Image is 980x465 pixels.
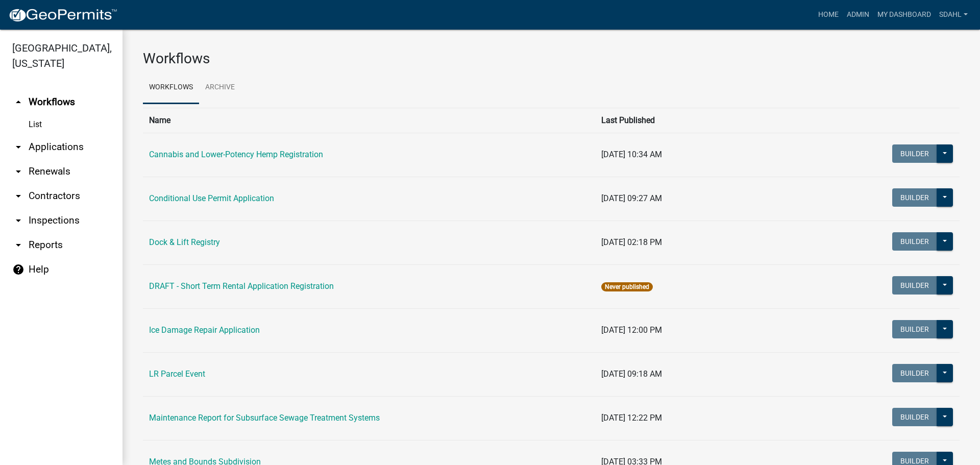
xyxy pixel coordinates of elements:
[892,232,937,251] button: Builder
[12,141,24,153] i: arrow_drop_down
[12,190,24,202] i: arrow_drop_down
[149,237,220,247] a: Dock & Lift Registry
[892,320,937,338] button: Builder
[199,71,241,104] a: Archive
[601,150,662,159] span: [DATE] 10:34 AM
[601,282,653,291] span: Never published
[12,239,24,251] i: arrow_drop_down
[814,5,843,25] a: Home
[143,108,595,133] th: Name
[601,237,662,247] span: [DATE] 02:18 PM
[149,193,274,203] a: Conditional Use Permit Application
[595,108,825,133] th: Last Published
[149,281,334,291] a: DRAFT - Short Term Rental Application Registration
[601,193,662,203] span: [DATE] 09:27 AM
[892,276,937,295] button: Builder
[873,5,935,25] a: My Dashboard
[601,325,662,335] span: [DATE] 12:00 PM
[143,71,199,104] a: Workflows
[935,5,972,25] a: sdahl
[601,413,662,423] span: [DATE] 12:22 PM
[892,144,937,163] button: Builder
[843,5,873,25] a: Admin
[149,413,380,423] a: Maintenance Report for Subsurface Sewage Treatment Systems
[892,188,937,207] button: Builder
[601,369,662,379] span: [DATE] 09:18 AM
[149,150,323,159] a: Cannabis and Lower-Potency Hemp Registration
[12,165,24,178] i: arrow_drop_down
[149,325,260,335] a: Ice Damage Repair Application
[149,369,205,379] a: LR Parcel Event
[143,50,960,67] h3: Workflows
[12,263,24,276] i: help
[12,96,24,108] i: arrow_drop_up
[892,408,937,426] button: Builder
[892,364,937,382] button: Builder
[12,214,24,227] i: arrow_drop_down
